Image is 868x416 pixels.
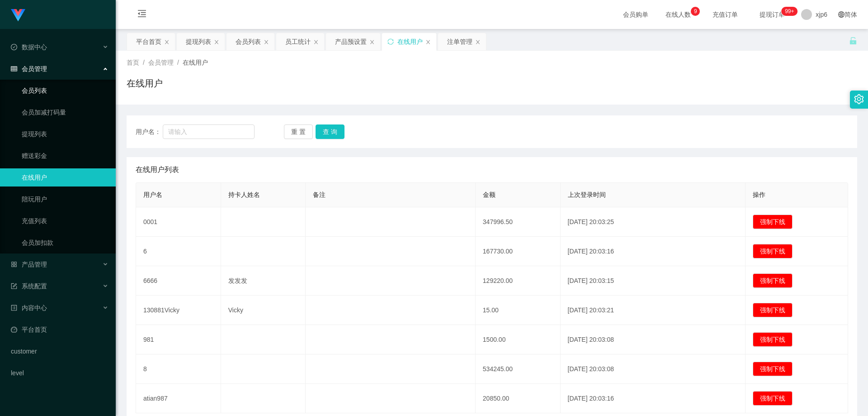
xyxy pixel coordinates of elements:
button: 强制下线 [753,215,793,229]
span: 金额 [483,191,495,198]
a: 会员加扣款 [22,234,108,252]
a: 在线用户 [22,168,108,186]
a: 赠送彩金 [22,147,108,165]
i: 图标: unlock [849,37,857,45]
span: 备注 [313,191,325,198]
div: 提现列表 [186,33,211,50]
div: 注单管理 [447,33,472,50]
button: 查 询 [316,124,344,139]
td: [DATE] 20:03:08 [561,325,746,354]
sup: 241 [781,7,797,16]
i: 图标: table [11,66,17,72]
span: 持卡人姓名 [228,191,260,198]
span: 操作 [753,191,765,198]
span: 充值订单 [708,11,742,18]
i: 图标: close [425,39,431,45]
td: 6666 [136,266,221,296]
i: 图标: close [214,39,219,45]
i: 图标: close [164,39,170,45]
button: 强制下线 [753,391,793,406]
span: 产品管理 [11,261,47,268]
td: 347996.50 [476,207,561,237]
span: 会员管理 [148,59,174,66]
span: 在线人数 [661,11,695,18]
i: 图标: close [475,39,481,45]
a: 提现列表 [22,125,108,143]
div: 平台首页 [136,33,161,50]
i: 图标: global [838,11,844,18]
p: 9 [694,7,697,16]
button: 强制下线 [753,273,793,288]
td: [DATE] 20:03:15 [561,266,746,296]
button: 强制下线 [753,362,793,376]
i: 图标: appstore-o [11,261,17,268]
td: 15.00 [476,296,561,325]
i: 图标: close [313,39,319,45]
button: 强制下线 [753,303,793,317]
td: [DATE] 20:03:08 [561,354,746,384]
td: 130881Vicky [136,296,221,325]
span: 在线用户 [183,59,208,66]
a: 图标: dashboard平台首页 [11,320,108,339]
a: 陪玩用户 [22,190,108,208]
span: 首页 [127,59,139,66]
td: 8 [136,354,221,384]
h1: 在线用户 [127,77,163,90]
a: 会员列表 [22,81,108,100]
button: 强制下线 [753,332,793,347]
i: 图标: close [264,39,269,45]
a: 会员加减打码量 [22,103,108,121]
a: level [11,364,108,382]
td: 129220.00 [476,266,561,296]
td: 981 [136,325,221,354]
td: Vicky [221,296,306,325]
i: 图标: check-circle-o [11,44,17,50]
td: [DATE] 20:03:16 [561,237,746,266]
span: 在线用户列表 [136,164,179,175]
span: 上次登录时间 [568,191,606,198]
div: 员工统计 [285,33,311,50]
a: 充值列表 [22,212,108,230]
i: 图标: menu-fold [127,0,157,29]
td: [DATE] 20:03:21 [561,296,746,325]
span: 内容中心 [11,304,47,311]
span: / [143,59,145,66]
span: 系统配置 [11,282,47,290]
a: customer [11,342,108,360]
div: 会员列表 [236,33,261,50]
i: 图标: setting [854,94,864,104]
td: atian987 [136,384,221,413]
span: 提现订单 [755,11,789,18]
span: 数据中心 [11,43,47,51]
input: 请输入 [163,124,255,139]
td: 20850.00 [476,384,561,413]
td: 1500.00 [476,325,561,354]
td: 发发发 [221,266,306,296]
td: 0001 [136,207,221,237]
td: 6 [136,237,221,266]
td: 534245.00 [476,354,561,384]
sup: 9 [691,7,700,16]
span: / [177,59,179,66]
td: 167730.00 [476,237,561,266]
i: 图标: profile [11,305,17,311]
img: logo.9652507e.png [11,9,25,22]
button: 重 置 [284,124,313,139]
span: 用户名： [136,127,163,137]
span: 会员管理 [11,65,47,72]
div: 在线用户 [397,33,423,50]
i: 图标: form [11,283,17,289]
span: 用户名 [143,191,162,198]
i: 图标: sync [387,38,394,45]
i: 图标: close [369,39,375,45]
button: 强制下线 [753,244,793,258]
td: [DATE] 20:03:16 [561,384,746,413]
td: [DATE] 20:03:25 [561,207,746,237]
div: 产品预设置 [335,33,367,50]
